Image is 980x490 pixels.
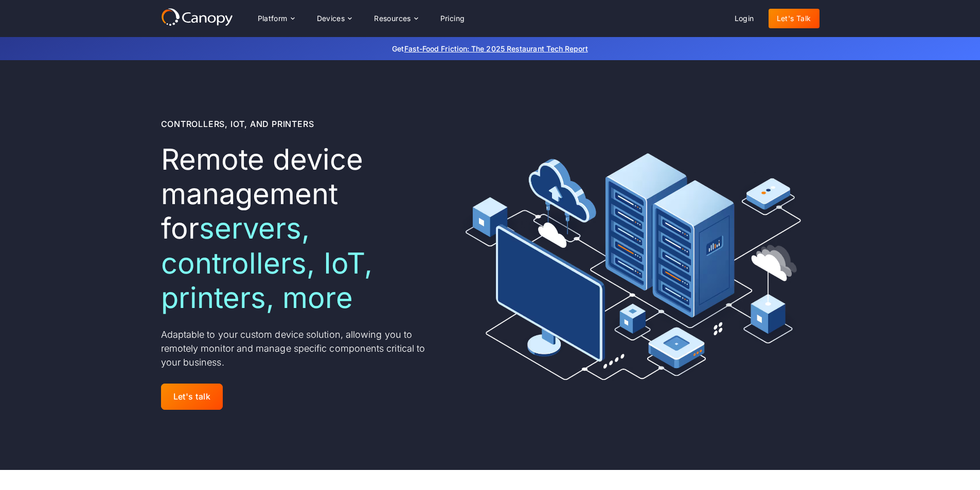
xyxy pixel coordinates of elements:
div: Devices [309,8,360,29]
div: Resources [374,15,411,22]
a: Pricing [432,9,473,28]
div: Let's talk [173,392,211,402]
a: Login [726,9,762,28]
div: Resources [366,8,425,29]
span: servers, controllers, IoT, printers, more [161,211,372,315]
p: Adaptable to your custom device solution, allowing you to remotely monitor and manage specific co... [161,328,440,369]
div: Controllers, IoT, and Printers [161,118,314,130]
div: Platform [258,15,288,22]
div: Platform [250,8,302,29]
a: Fast-Food Friction: The 2025 Restaurant Tech Report [404,44,588,53]
h1: Remote device management for [161,142,440,315]
div: Devices [317,15,345,22]
a: Let's talk [161,384,223,410]
p: Get [238,43,742,54]
a: Let's Talk [769,9,819,28]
